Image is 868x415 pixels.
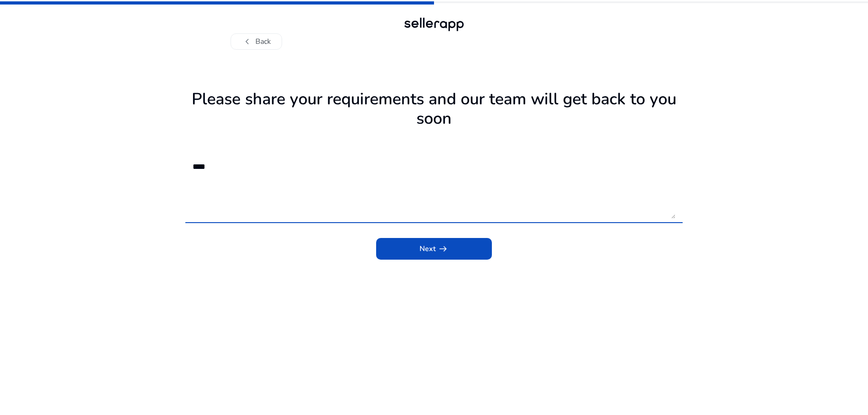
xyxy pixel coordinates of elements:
[185,89,683,128] h1: Please share your requirements and our team will get back to you soon
[242,36,253,47] span: chevron_left
[420,243,448,254] span: Next
[376,238,492,260] button: Nextarrow_right_alt
[438,243,448,254] span: arrow_right_alt
[231,33,282,50] button: chevron_leftBack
